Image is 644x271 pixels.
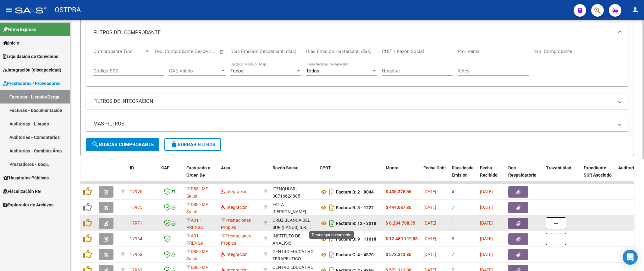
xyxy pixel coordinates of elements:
span: A01 - PRENSA [186,233,203,246]
span: Expediente SUR Asociado [584,165,612,178]
div: 20367910713 [272,201,315,214]
datatable-header-cell: Facturado x Orden De [184,161,218,189]
span: 5 [452,236,454,241]
span: CPBT [320,165,331,170]
span: 17971 [130,221,142,226]
span: Firma Express [3,26,36,33]
span: Area [221,165,230,170]
button: Borrar Filtros [164,138,221,151]
div: ITENQUI SRL [272,185,298,193]
strong: $ 444.087,86 [386,205,411,210]
span: [DATE] [423,252,436,257]
datatable-header-cell: CPBT [317,161,383,189]
span: CAE Válido [169,68,220,74]
div: Open Intercom Messenger [623,250,638,265]
span: Fiscalización RG [3,188,41,195]
span: Prestadores / Proveedores [3,80,60,87]
span: Integración [221,252,248,257]
span: Facturado x Orden De [186,165,210,178]
span: [DATE] [423,221,436,226]
datatable-header-cell: Trazabilidad [543,161,581,189]
span: Borrar Filtros [170,142,215,147]
span: Fecha Recibido [480,165,498,178]
span: [DATE] [480,236,493,241]
input: Fecha fin [186,49,216,54]
span: Inicio [3,40,19,46]
span: Liquidación de Convenios [3,53,58,60]
div: CENTRO EDUCATIVO TERAPEUTICO VINCULOS S.R.L. [272,248,315,269]
span: 17975 [130,205,142,210]
span: [DATE] [480,221,493,226]
span: Trazabilidad [546,165,571,170]
span: Todos [306,68,319,74]
span: [DATE] [423,189,436,194]
span: ID [130,165,134,170]
div: 30519006630 [272,232,315,246]
mat-icon: delete [170,141,178,148]
datatable-header-cell: Expediente SUR Asociado [581,161,616,189]
datatable-header-cell: Doc Respaldatoria [506,161,543,189]
span: 7 [452,205,454,210]
strong: $ 12.469.119,88 [386,236,418,241]
span: D88 - MP Salud [186,249,208,261]
span: Hospitales Públicos [3,174,49,181]
strong: Factura B: 12 - 3018 [336,221,376,226]
span: [DATE] [480,205,493,210]
mat-panel-title: MAS FILTROS [93,120,614,127]
strong: $ 8.284.788,35 [386,221,415,226]
mat-icon: menu [5,6,13,13]
span: Auditoria [618,165,637,170]
div: 33546095989 [272,217,315,230]
div: CRUZ BLANCA DEL SUR (LANUS) S.R.L. [272,217,315,231]
span: [DATE] [480,252,493,257]
mat-icon: search [91,141,99,148]
input: Fecha inicio [155,49,180,54]
strong: Factura B: 9 - 11618 [336,236,376,242]
span: Fecha Cpbt [423,165,446,170]
mat-panel-title: FILTROS DE INTEGRACION [93,98,614,105]
span: Razón Social [272,165,299,170]
strong: Factura B: 2 - 8044 [336,189,374,194]
i: Descargar documento [328,203,336,213]
span: Integración [221,205,248,210]
datatable-header-cell: Razón Social [270,161,317,189]
datatable-header-cell: Fecha Recibido [477,161,506,189]
button: Open calendar [218,48,225,56]
button: Buscar Comprobante [86,138,159,151]
mat-expansion-panel-header: MAS FILTROS [86,116,629,131]
span: - OSTPBA [50,3,81,17]
i: Descargar documento [328,218,336,228]
span: A01 - PRENSA [186,218,203,230]
datatable-header-cell: CAE [159,161,184,189]
span: D88 - MP Salud [186,186,208,199]
datatable-header-cell: Fecha Cpbt [421,161,449,189]
div: INSTITUTO DE ANALISIS MULTIPLES AUTOMATIZADOS S A C I C I [272,232,315,268]
span: 4 [452,189,454,194]
span: Integración (discapacidad) [3,66,61,73]
span: 1 [452,221,454,226]
span: [DATE] [423,236,436,241]
datatable-header-cell: Días desde Emisión [449,161,477,189]
span: 17963 [130,252,142,257]
i: Descargar documento [328,187,336,197]
div: 30710384416 [272,248,315,261]
div: FILTROS DEL COMPROBANTE [86,43,629,87]
span: [DATE] [480,189,493,194]
i: Descargar documento [328,250,336,260]
mat-expansion-panel-header: FILTROS DEL COMPROBANTE [86,23,629,43]
mat-panel-title: FILTROS DEL COMPROBANTE [93,29,614,36]
span: Explorador de Archivos [3,201,53,208]
span: 17964 [130,236,142,241]
span: Doc Respaldatoria [508,165,537,178]
strong: $ 573.313,86 [386,252,411,257]
i: Descargar documento [328,234,336,244]
span: 7 [452,252,454,257]
datatable-header-cell: Area [218,161,261,189]
strong: $ 435.376,56 [386,189,411,194]
div: FAITA [PERSON_NAME] [272,201,315,215]
span: Integración [221,189,248,194]
datatable-header-cell: ID [127,161,159,189]
span: CAE [161,165,169,170]
span: Comprobante Tipo [93,49,144,54]
span: D88 - MP Salud [186,202,208,214]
